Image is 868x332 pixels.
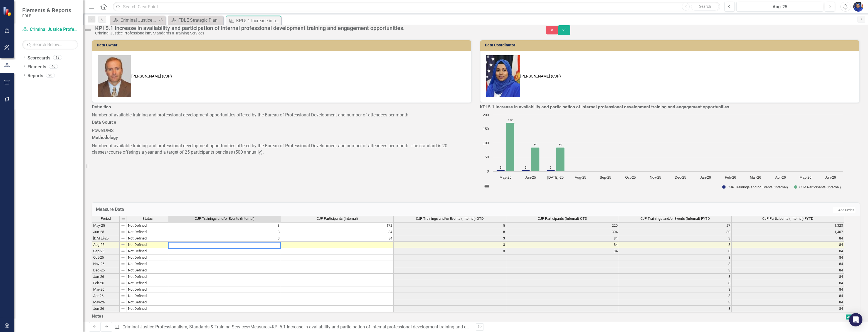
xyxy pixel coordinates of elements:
[317,217,358,221] span: CJP Participants (Internal)
[556,148,565,171] path: Jul-25, 84. CJP Participants (Internal).
[28,64,46,70] a: Elements
[92,128,472,134] p: PowerDMS
[640,217,710,221] span: CJP Trainings and/or Events (Internal) FYTD
[92,299,120,306] td: May-26
[127,235,168,242] td: Not Defined
[111,17,157,24] a: Criminal Justice Professionalism, Standards & Training Services Landing Page
[121,243,125,247] img: 8DAGhfEEPCf229AAAAAElFTkSuQmCC
[619,248,732,254] td: 3
[483,141,489,145] text: 100
[83,25,92,34] img: Not Defined
[127,222,168,229] td: Not Defined
[121,217,125,221] img: 8DAGhfEEPCf229AAAAAElFTkSuQmCC
[547,170,555,171] path: Jul-25, 3. CJP Trainings and/or Events (Internal).
[121,223,125,228] img: 8DAGhfEEPCf229AAAAAElFTkSuQmCC
[825,175,836,179] text: Jun-26
[113,2,720,12] input: Search ClearPoint...
[281,235,394,242] td: 84
[92,261,120,267] td: Nov-25
[92,254,120,261] td: Oct-25
[281,229,394,235] td: 84
[833,207,855,213] button: Add Series
[485,43,857,47] h3: Data Coordinator
[575,175,586,179] text: Aug-25
[500,166,502,169] text: 3
[619,286,732,293] td: 3
[700,175,711,179] text: Jan-26
[127,248,168,254] td: Not Defined
[121,306,125,311] img: 8DAGhfEEPCf229AAAAAElFTkSuQmCC
[619,222,732,229] td: 27
[732,280,844,286] td: 84
[738,4,821,10] div: Aug-25
[95,25,535,31] div: KPI 5.1 Increase in availability and participation of internal professional development training ...
[480,104,860,109] h3: KPI 5.1 Increase in availability and participation of internal professional development training ...
[127,306,168,312] td: Not Defined
[619,306,732,312] td: 3
[650,175,661,179] text: Nov-25
[416,217,484,221] span: CJP Trainings and/or Events (Internal) QTD
[732,254,844,261] td: 84
[49,64,58,69] div: 46
[619,293,732,299] td: 3
[121,249,125,253] img: 8DAGhfEEPCf229AAAAAElFTkSuQmCC
[101,217,111,221] span: Period
[127,229,168,235] td: Not Defined
[534,143,537,146] text: 84
[131,73,172,79] div: [PERSON_NAME] (CJP)
[619,280,732,286] td: 3
[195,217,255,221] span: CJP Trainings and/or Events (Internal)
[394,222,506,229] td: 5
[619,242,732,248] td: 3
[732,222,844,229] td: 1,323
[485,155,489,159] text: 50
[619,254,732,261] td: 3
[98,55,131,97] img: Chris Johnson
[92,135,472,140] h3: Methodology
[506,229,619,235] td: 304
[92,235,120,242] td: [DATE]-25
[121,236,125,241] img: 8DAGhfEEPCf229AAAAAElFTkSuQmCC
[732,274,844,280] td: 84
[92,267,120,274] td: Dec-25
[732,299,844,306] td: 84
[121,287,125,292] img: 8DAGhfEEPCf229AAAAAElFTkSuQmCC
[846,314,860,319] span: Aug-25
[121,255,125,260] img: 8DAGhfEEPCf229AAAAAElFTkSuQmCC
[127,274,168,280] td: Not Defined
[121,294,125,298] img: 8DAGhfEEPCf229AAAAAElFTkSuQmCC
[619,267,732,274] td: 3
[619,235,732,242] td: 3
[487,169,489,173] text: 0
[725,175,736,179] text: Feb-26
[506,242,619,248] td: 84
[121,300,125,304] img: 8DAGhfEEPCf229AAAAAElFTkSuQmCC
[127,280,168,286] td: Not Defined
[619,229,732,235] td: 30
[114,324,472,330] div: » »
[53,55,62,60] div: 18
[127,293,168,299] td: Not Defined
[272,324,517,329] div: KPI 5.1 Increase in availability and participation of internal professional development training ...
[121,274,125,279] img: 8DAGhfEEPCf229AAAAAElFTkSuQmCC
[122,324,248,329] a: Criminal Justice Professionalism, Standards & Training Services
[168,235,281,242] td: 3
[127,299,168,306] td: Not Defined
[675,175,686,179] text: Dec-25
[722,185,788,189] button: Show CJP Trainings and/or Events (Internal)
[508,119,513,122] text: 172
[127,286,168,293] td: Not Defined
[22,7,71,14] span: Elements & Reports
[168,222,281,229] td: 3
[506,248,619,254] td: 84
[732,267,844,274] td: 84
[506,115,831,171] g: CJP Participants (Internal), bar series 2 of 2 with 14 bars.
[483,127,489,131] text: 150
[394,248,506,254] td: 3
[732,286,844,293] td: 84
[497,170,505,171] path: May-25, 3. CJP Trainings and/or Events (Internal).
[619,261,732,267] td: 3
[121,230,125,234] img: 8DAGhfEEPCf229AAAAAElFTkSuQmCC
[92,286,120,293] td: Mar-26
[394,229,506,235] td: 8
